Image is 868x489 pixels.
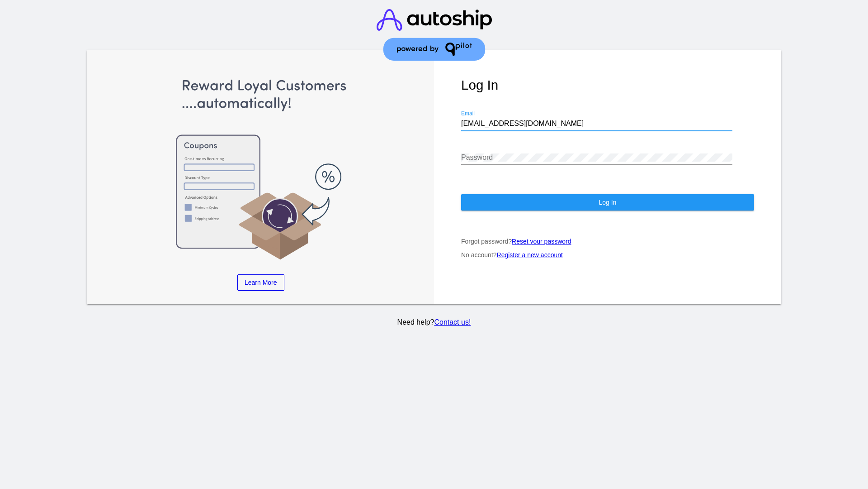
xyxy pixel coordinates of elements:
[461,120,732,128] input: Email
[461,251,754,259] p: No account?
[497,251,563,259] a: Register a new account
[85,318,783,326] p: Need help?
[512,238,571,245] a: Reset your password
[461,77,754,93] h1: Log In
[237,274,284,291] a: Learn More
[461,238,754,245] p: Forgot password?
[599,199,616,206] span: Log In
[114,77,407,261] img: Apply Coupons Automatically to Scheduled Orders with QPilot
[434,318,471,326] a: Contact us!
[245,279,277,286] span: Learn More
[461,194,754,211] button: Log In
